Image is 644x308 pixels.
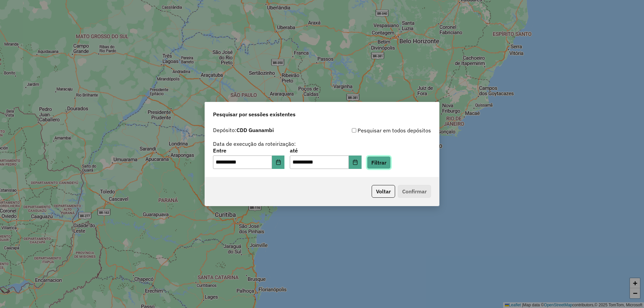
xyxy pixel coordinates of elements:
strong: CDD Guanambi [236,127,274,133]
label: Data de execução da roteirização: [213,140,296,148]
div: Pesquisar em todos depósitos [322,126,431,134]
button: Voltar [372,185,395,198]
button: Filtrar [367,156,391,169]
label: Depósito: [213,126,274,134]
button: Choose Date [272,156,285,169]
label: Entre [213,146,284,155]
label: até [290,146,361,155]
button: Choose Date [349,156,362,169]
span: Pesquisar por sessões existentes [213,110,296,118]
